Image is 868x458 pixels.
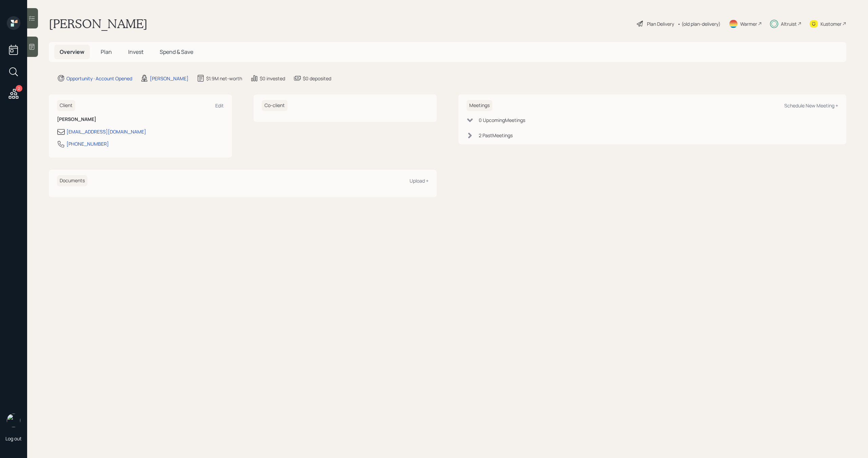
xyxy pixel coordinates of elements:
div: Altruist [781,20,797,27]
div: Plan Delivery [647,20,674,27]
div: Kustomer [821,20,842,27]
div: 2 Past Meeting s [479,132,513,139]
div: Warmer [740,20,757,27]
span: Spend & Save [160,48,193,56]
span: Plan [101,48,112,56]
div: Edit [215,102,224,109]
h6: Meetings [467,100,492,111]
span: Invest [128,48,143,56]
h6: [PERSON_NAME] [57,117,224,122]
div: [PHONE_NUMBER] [66,140,109,147]
div: • (old plan-delivery) [677,20,721,27]
div: [PERSON_NAME] [150,75,189,82]
div: $0 deposited [303,75,331,82]
div: Log out [5,435,22,442]
div: [EMAIL_ADDRESS][DOMAIN_NAME] [66,128,146,135]
img: michael-russo-headshot.png [7,414,20,427]
h1: [PERSON_NAME] [49,16,147,31]
div: $0 invested [260,75,285,82]
div: Upload + [410,178,429,184]
span: Overview [60,48,84,56]
div: $1.9M net-worth [206,75,242,82]
h6: Client [57,100,75,111]
h6: Documents [57,175,87,186]
div: 2 [16,85,22,92]
div: Opportunity · Account Opened [66,75,132,82]
div: Schedule New Meeting + [784,102,838,109]
div: 0 Upcoming Meeting s [479,117,525,124]
h6: Co-client [262,100,288,111]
